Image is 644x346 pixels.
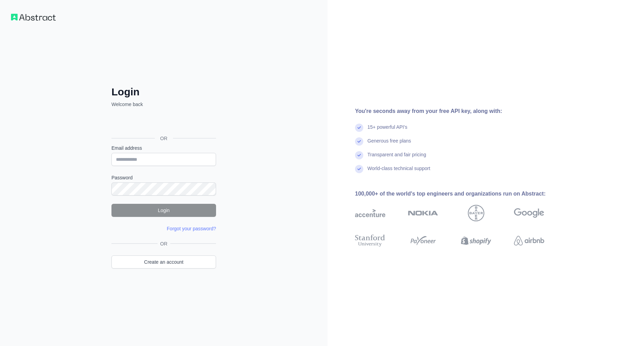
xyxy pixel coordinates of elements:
[167,226,216,231] a: Forgot your password?
[408,205,438,221] img: nokia
[367,151,426,165] div: Transparent and fair pricing
[367,137,411,151] div: Generous free plans
[355,190,566,198] div: 100,000+ of the world's top engineers and organizations run on Abstract:
[468,205,484,221] img: bayer
[355,137,363,146] img: check mark
[108,115,218,130] iframe: Botón de Acceder con Google
[111,204,216,217] button: Login
[111,255,216,269] a: Create an account
[355,107,566,115] div: You're seconds away from your free API key, along with:
[355,151,363,159] img: check mark
[111,86,216,98] h2: Login
[158,240,170,247] span: OR
[111,145,216,151] label: Email address
[367,124,407,137] div: 15+ powerful API's
[408,233,438,248] img: payoneer
[461,233,491,248] img: shopify
[155,135,173,142] span: OR
[111,174,216,181] label: Password
[355,233,385,248] img: stanford university
[11,14,56,21] img: Workflow
[111,101,216,108] p: Welcome back
[355,205,385,221] img: accenture
[355,124,363,132] img: check mark
[514,205,544,221] img: google
[355,165,363,173] img: check mark
[514,233,544,248] img: airbnb
[367,165,430,179] div: World-class technical support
